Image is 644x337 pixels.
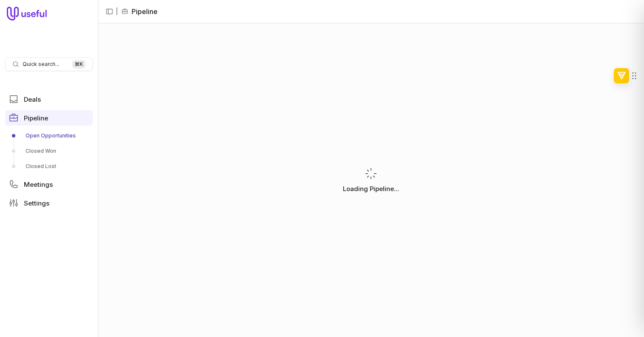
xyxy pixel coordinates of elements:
div: Pipeline submenu [5,129,93,173]
li: Pipeline [121,6,158,17]
button: Collapse sidebar [103,5,116,18]
kbd: ⌘ K [72,60,86,69]
a: Open Opportunities [5,129,93,143]
span: Settings [24,200,49,206]
span: Pipeline [24,115,48,121]
span: Quick search... [23,61,59,68]
a: Closed Won [5,144,93,158]
span: Meetings [24,181,53,188]
a: Meetings [5,177,93,192]
a: Closed Lost [5,160,93,173]
span: | [116,6,118,17]
a: Pipeline [5,110,93,126]
a: Deals [5,91,93,107]
span: Deals [24,96,41,103]
a: Settings [5,195,93,211]
p: Loading Pipeline... [343,184,399,194]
